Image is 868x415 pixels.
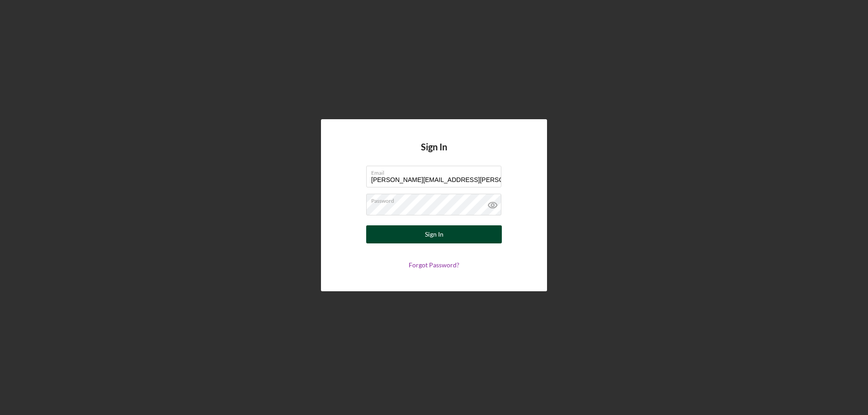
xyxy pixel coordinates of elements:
[371,166,501,176] label: Email
[421,142,447,166] h4: Sign In
[366,225,502,243] button: Sign In
[425,225,443,243] div: Sign In
[371,194,501,204] label: Password
[409,261,459,269] a: Forgot Password?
